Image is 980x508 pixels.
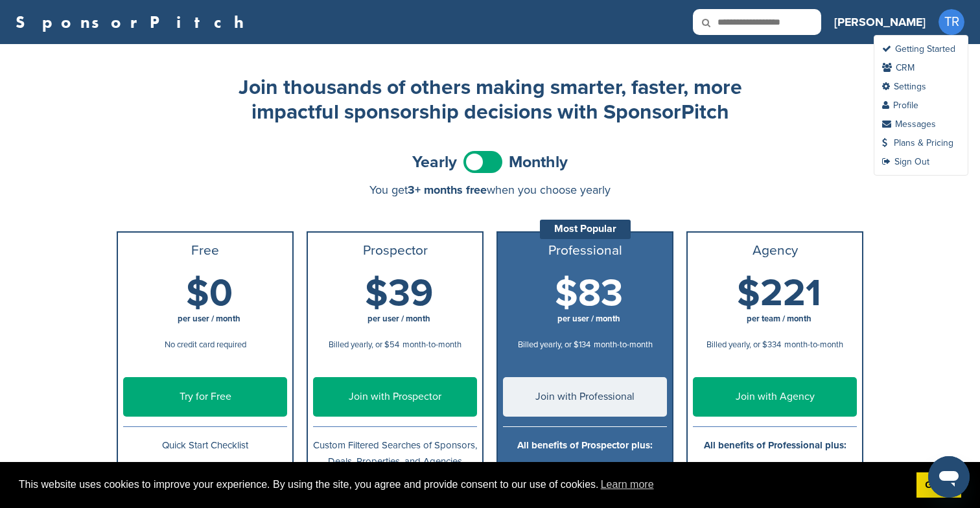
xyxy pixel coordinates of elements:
[186,271,233,316] span: $0
[19,475,906,494] span: This website uses cookies to improve your experience. By using the site, you agree and provide co...
[693,377,857,417] a: Join with Agency
[123,437,287,454] p: Quick Start Checklist
[313,377,477,417] a: Join with Prospector
[402,340,461,350] span: month-to-month
[882,43,955,54] a: Getting Started
[313,437,477,470] p: Custom Filtered Searches of Sponsors, Deals, Properties, and Agencies
[123,377,287,417] a: Try for Free
[503,243,667,259] h3: Professional
[16,14,252,30] a: SponsorPitch
[882,62,915,73] a: CRM
[882,81,926,92] a: Settings
[882,119,936,130] a: Messages
[365,271,433,316] span: $39
[834,13,926,31] h3: [PERSON_NAME]
[747,314,811,324] span: per team / month
[693,243,857,259] h3: Agency
[117,183,863,196] div: You get when you choose yearly
[367,314,430,324] span: per user / month
[509,154,568,170] span: Monthly
[704,439,846,451] b: All benefits of Professional plus:
[784,340,843,350] span: month-to-month
[555,271,623,316] span: $83
[939,119,944,130] div: 0
[882,156,929,167] a: Sign Out
[408,183,487,197] span: 3+ months free
[165,340,246,350] span: No credit card required
[706,340,781,350] span: Billed yearly, or $334
[518,340,590,350] span: Billed yearly, or $134
[834,8,926,36] a: [PERSON_NAME]
[178,314,240,324] span: per user / month
[599,475,656,494] a: learn more about cookies
[123,243,287,259] h3: Free
[540,220,631,239] div: Most Popular
[313,243,477,259] h3: Prospector
[882,100,918,111] a: Profile
[517,439,653,451] b: All benefits of Prospector plus:
[737,271,821,316] span: $221
[503,377,667,417] a: Join with Professional
[329,340,399,350] span: Billed yearly, or $54
[928,456,970,498] iframe: Button to launch messaging window
[916,472,961,498] a: dismiss cookie message
[882,137,953,148] a: Plans & Pricing
[231,75,749,125] h2: Join thousands of others making smarter, faster, more impactful sponsorship decisions with Sponso...
[939,9,964,35] span: TR
[557,314,620,324] span: per user / month
[412,154,457,170] span: Yearly
[594,340,653,350] span: month-to-month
